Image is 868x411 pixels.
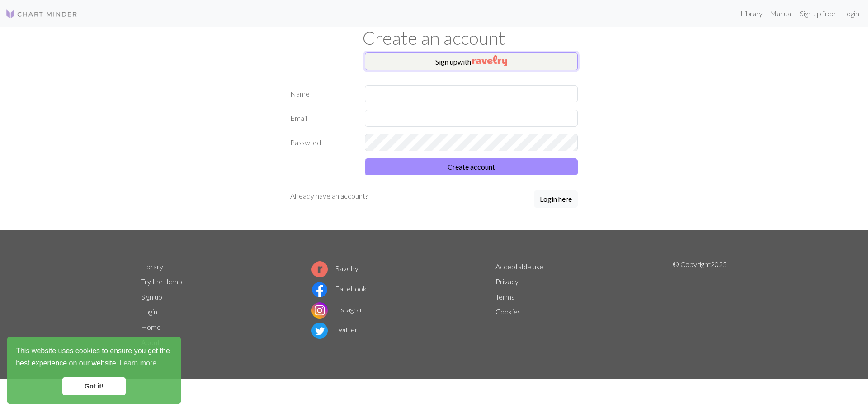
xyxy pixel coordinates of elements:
a: Sign up [141,292,162,301]
a: Instagram [311,305,366,314]
a: Library [141,262,163,271]
a: Ravelry [311,264,359,272]
a: learn more about cookies [118,356,158,370]
a: Twitter [311,325,358,334]
button: Login here [534,190,578,208]
img: Ravelry [472,55,507,66]
label: Password [285,134,359,151]
a: Login [141,307,157,316]
a: Login [839,5,863,23]
button: Create account [365,158,578,175]
p: © Copyright 2025 [673,259,727,350]
div: cookieconsent [7,337,181,404]
h1: Create an account [136,27,732,49]
a: Sign up free [796,5,839,23]
label: Name [285,85,359,102]
img: Facebook logo [311,282,328,298]
img: Ravelry logo [311,261,328,277]
a: Terms [495,292,514,301]
a: Try the demo [141,277,182,286]
img: Logo [5,9,78,19]
a: Acceptable use [495,262,543,271]
label: Email [285,110,359,127]
a: Privacy [495,277,519,286]
span: This website uses cookies to ensure you get the best experience on our website. [16,346,172,370]
a: Manual [766,5,796,23]
a: Facebook [311,284,367,293]
button: Sign upwith [365,52,578,70]
a: Cookies [495,307,521,316]
p: Already have an account? [290,190,368,201]
a: Home [141,323,161,331]
img: Twitter logo [311,323,328,339]
a: dismiss cookie message [62,377,126,395]
a: Library [737,5,766,23]
a: Login here [534,190,578,208]
img: Instagram logo [311,302,328,319]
